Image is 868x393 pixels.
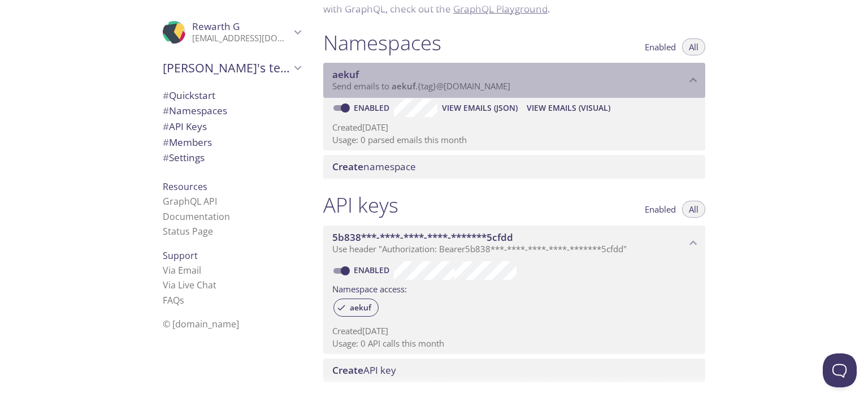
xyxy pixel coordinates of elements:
div: Create namespace [323,155,705,179]
span: namespace [332,160,416,173]
p: Usage: 0 API calls this month [332,338,696,349]
div: Team Settings [154,150,310,166]
span: aekuf [392,80,415,92]
a: Via Email [163,264,201,277]
p: [EMAIL_ADDRESS][DOMAIN_NAME] [192,33,290,44]
span: [PERSON_NAME]'s team [163,60,290,76]
iframe: Help Scout Beacon - Open [823,353,857,387]
div: Members [154,135,310,150]
a: FAQ [163,294,184,306]
span: # [163,151,169,164]
a: Status Page [163,225,213,237]
a: Enabled [352,102,394,113]
button: View Emails (Visual) [522,99,615,117]
span: # [163,120,169,133]
span: aekuf [343,303,378,313]
span: # [163,136,169,149]
p: Created [DATE] [332,325,696,337]
span: Support [163,249,198,262]
div: Namespaces [154,103,310,119]
span: View Emails (JSON) [442,101,518,115]
span: s [180,294,184,306]
span: Rewarth G [192,20,240,33]
button: All [682,201,705,218]
button: All [682,38,705,55]
span: API key [332,364,396,377]
h1: Namespaces [323,30,441,55]
div: API Keys [154,119,310,135]
div: aekuf namespace [323,63,705,98]
span: aekuf [332,68,359,81]
button: View Emails (JSON) [437,99,522,117]
a: GraphQL API [163,195,217,208]
span: # [163,104,169,117]
button: Enabled [638,201,683,218]
span: Settings [163,151,205,164]
span: API Keys [163,120,207,133]
div: Rewarth's team [154,53,310,83]
div: Create API Key [323,359,705,382]
p: Usage: 0 parsed emails this month [332,134,696,146]
a: Via Live Chat [163,279,216,291]
div: Rewarth G [154,14,310,51]
p: Created [DATE] [332,122,696,133]
span: Send emails to . {tag} @[DOMAIN_NAME] [332,80,510,92]
a: Documentation [163,210,230,223]
span: Resources [163,180,207,193]
span: Namespaces [163,104,227,117]
div: Quickstart [154,88,310,103]
label: Namespace access: [332,280,407,296]
span: Members [163,136,212,149]
span: Create [332,160,363,173]
a: Enabled [352,265,394,275]
h1: API keys [323,192,398,218]
button: Enabled [638,38,683,55]
div: aekuf [333,299,379,317]
span: Create [332,364,363,377]
span: View Emails (Visual) [527,101,610,115]
span: Quickstart [163,89,215,102]
span: # [163,89,169,102]
span: © [DOMAIN_NAME] [163,318,239,330]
